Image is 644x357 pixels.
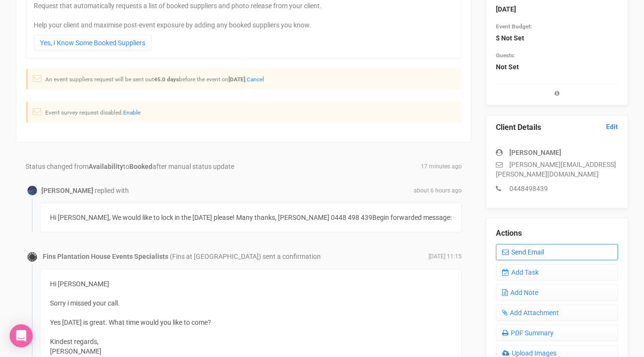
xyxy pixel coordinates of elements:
[606,122,618,131] a: Edit
[88,163,123,170] strong: Availability
[496,122,618,133] legend: Client Details
[421,163,462,171] span: 17 minutes ago
[414,187,462,195] span: about 6 hours ago
[496,284,618,301] a: Add Note
[123,109,140,116] a: Enable
[45,76,264,83] small: An event suppliers request will be sent out before the event on .
[27,252,37,262] img: loading.gif
[496,228,618,239] legend: Actions
[496,325,618,341] a: PDF Summary
[496,63,519,71] strong: Not Set
[27,186,37,195] img: Profile Image
[496,34,524,42] strong: $ Not Set
[45,109,140,116] small: Event survey request disabled.
[429,253,462,261] span: [DATE] 11:15
[129,163,152,170] strong: Booked
[496,5,516,13] strong: [DATE]
[509,149,561,156] strong: [PERSON_NAME]
[496,52,515,59] small: Guests:
[154,76,179,83] strong: 45.0 days
[41,187,93,194] strong: [PERSON_NAME]
[496,305,618,321] a: Add Attachment
[247,76,264,83] a: Cancel
[496,23,532,30] small: Event Budget:
[496,160,618,179] p: [PERSON_NAME][EMAIL_ADDRESS][PERSON_NAME][DOMAIN_NAME]
[496,244,618,260] a: Send Email
[95,187,129,194] span: replied with
[496,264,618,280] a: Add Task
[10,324,33,347] div: Open Intercom Messenger
[25,163,234,170] span: Status changed from to after manual status update
[228,76,245,83] strong: [DATE]
[43,253,168,260] strong: Fins Plantation House Events Specialists
[34,35,152,51] a: Yes, I Know Some Booked Suppliers
[40,203,462,232] div: Hi [PERSON_NAME], We would like to lock in the [DATE] please! Many thanks, [PERSON_NAME] 0448 498...
[496,184,618,193] p: 0448498439
[170,253,321,260] span: (Fins at [GEOGRAPHIC_DATA]) sent a confirmation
